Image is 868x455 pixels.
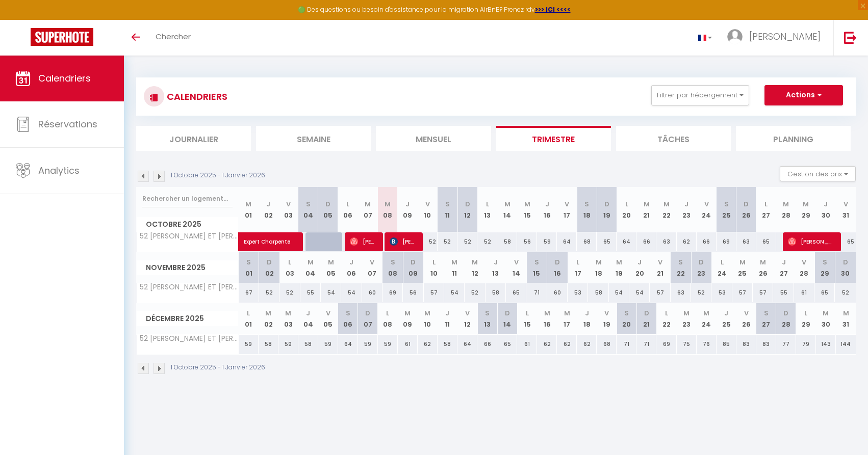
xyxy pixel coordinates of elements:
[465,308,470,318] abbr: V
[782,257,786,267] abbr: J
[378,335,398,354] div: 59
[803,199,809,209] abbr: M
[239,252,259,283] th: 01
[494,257,498,267] abbr: J
[616,126,731,151] li: Tâches
[764,199,768,209] abbr: L
[246,257,251,267] abbr: S
[557,187,577,232] th: 17
[739,257,746,267] abbr: M
[398,187,418,232] th: 09
[717,303,736,334] th: 25
[259,252,279,283] th: 02
[636,232,656,251] div: 66
[321,252,341,283] th: 05
[266,199,270,209] abbr: J
[796,187,816,232] th: 29
[736,232,756,251] div: 63
[783,199,789,209] abbr: M
[321,283,341,302] div: 54
[358,335,378,354] div: 59
[425,199,430,209] abbr: V
[465,199,470,209] abbr: D
[697,232,717,251] div: 66
[526,283,547,302] div: 71
[239,187,259,232] th: 01
[576,257,579,267] abbr: L
[267,257,272,267] abbr: D
[678,257,683,267] abbr: S
[816,335,836,354] div: 143
[239,283,259,302] div: 67
[259,335,278,354] div: 58
[756,232,776,251] div: 65
[776,335,796,354] div: 77
[794,252,814,283] th: 28
[534,257,539,267] abbr: S
[385,199,391,209] abbr: M
[438,232,457,251] div: 52
[298,187,318,232] th: 04
[457,187,477,232] th: 12
[405,199,410,209] abbr: J
[557,335,577,354] div: 62
[265,308,271,318] abbr: M
[517,335,537,354] div: 61
[278,335,298,354] div: 59
[497,303,517,334] th: 14
[526,252,547,283] th: 15
[535,5,571,14] strong: >>> ICI <<<<
[843,257,848,267] abbr: D
[711,283,732,302] div: 53
[616,257,622,267] abbr: M
[418,187,438,232] th: 10
[724,308,728,318] abbr: J
[308,257,314,267] abbr: M
[597,335,617,354] div: 68
[306,308,310,318] abbr: J
[477,335,497,354] div: 66
[526,308,529,318] abbr: L
[497,335,517,354] div: 65
[721,257,724,267] abbr: L
[38,118,97,130] span: Réservations
[138,283,240,291] span: 52 [PERSON_NAME] ET [PERSON_NAME] ·
[824,199,828,209] abbr: J
[318,303,338,334] th: 05
[300,252,321,283] th: 04
[783,308,788,318] abbr: D
[517,303,537,334] th: 15
[625,199,628,209] abbr: L
[326,308,330,318] abbr: V
[577,335,597,354] div: 62
[577,187,597,232] th: 18
[259,187,278,232] th: 02
[391,257,395,267] abbr: S
[418,303,438,334] th: 10
[697,335,717,354] div: 76
[717,187,736,232] th: 25
[444,283,465,302] div: 54
[338,187,358,232] th: 06
[836,303,856,334] th: 31
[38,164,80,177] span: Analytics
[584,199,589,209] abbr: S
[764,85,843,105] button: Actions
[724,199,729,209] abbr: S
[753,252,773,283] th: 26
[780,166,856,181] button: Gestion des prix
[376,126,491,151] li: Mensuel
[378,303,398,334] th: 08
[279,252,300,283] th: 03
[486,252,506,283] th: 13
[816,187,836,232] th: 30
[776,187,796,232] th: 28
[823,308,829,318] abbr: M
[279,283,300,302] div: 52
[259,303,278,334] th: 02
[138,232,240,240] span: 52 [PERSON_NAME] ET [PERSON_NAME] ·
[424,283,444,302] div: 57
[565,199,569,209] abbr: V
[244,227,314,246] span: Expert Charpente
[756,335,776,354] div: 83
